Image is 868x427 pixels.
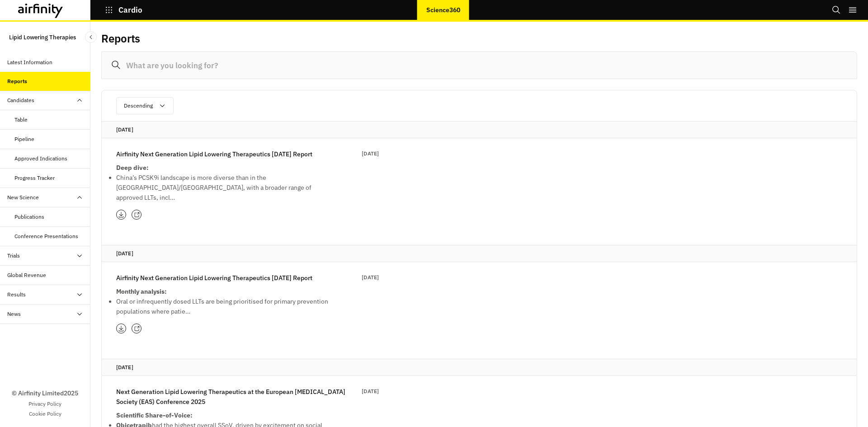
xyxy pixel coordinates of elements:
p: Airfinity Next Generation Lipid Lowering Therapeutics [DATE] Report [116,149,312,159]
p: Lipid Lowering Therapies [9,29,76,46]
p: Science360 [426,6,460,14]
a: Privacy Policy [28,400,61,408]
div: Candidates [7,96,34,104]
h2: Reports [101,32,140,45]
strong: Deep dive: [116,164,149,172]
p: © Airfinity Limited 2025 [12,389,78,398]
div: New Science [7,193,39,202]
p: [DATE] [362,149,379,158]
div: Pipeline [14,135,34,143]
li: China’s PCSK9i landscape is more diverse than in the [GEOGRAPHIC_DATA]/[GEOGRAPHIC_DATA], with a ... [116,173,333,202]
p: [DATE] [116,363,842,372]
div: Global Revenue [7,271,46,279]
button: Descending [116,97,174,114]
li: Oral or infrequently dosed LLTs are being prioritised for primary prevention populations where pa... [116,296,333,316]
button: Close Sidebar [85,31,97,43]
div: Publications [14,213,44,221]
a: Cookie Policy [29,410,61,418]
p: Cardio [118,6,143,14]
div: Reports [7,77,27,85]
div: Trials [7,252,20,260]
div: Latest Information [7,58,52,66]
input: What are you looking for? [101,52,857,79]
p: Airfinity Next Generation Lipid Lowering Therapeutics [DATE] Report [116,273,312,283]
p: [DATE] [116,249,842,258]
strong: Monthly analysis: [116,287,167,296]
p: [DATE] [116,125,842,134]
button: Search [832,2,841,18]
div: Progress Tracker [14,174,55,182]
button: Cardio [105,2,143,18]
div: Approved Indications [14,155,67,163]
div: Table [14,116,28,124]
p: [DATE] [362,273,379,282]
div: Results [7,291,26,299]
p: [DATE] [362,387,379,396]
strong: Scientific Share-of-Voice: [116,411,193,419]
p: Next Generation Lipid Lowering Therapeutics at the European [MEDICAL_DATA] Society (EAS) Conferen... [116,387,362,407]
div: Conference Presentations [14,232,78,240]
div: News [7,310,21,318]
